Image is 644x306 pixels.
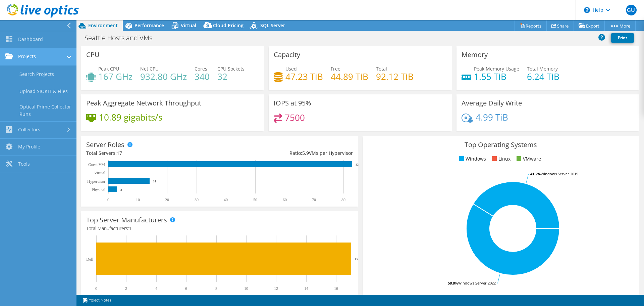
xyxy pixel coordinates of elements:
[95,286,97,291] text: 0
[195,65,207,72] span: Cores
[224,198,228,202] text: 40
[376,73,414,80] h4: 92.12 TiB
[244,286,248,291] text: 10
[626,5,637,15] span: GU
[181,22,196,29] span: Virtual
[355,257,359,261] text: 17
[86,216,167,224] h3: Top Server Manufacturers
[490,155,511,163] li: Linux
[283,198,287,202] text: 60
[219,149,353,157] div: Ratio: VMs per Hypervisor
[331,73,368,80] h4: 44.89 TiB
[274,51,300,58] h3: Capacity
[98,65,119,72] span: Peak CPU
[331,65,340,72] span: Free
[527,73,559,80] h4: 6.24 TiB
[476,114,508,121] h4: 4.99 TiB
[165,198,169,202] text: 20
[260,22,285,29] span: SQL Server
[185,286,187,291] text: 6
[458,280,496,286] tspan: Windows Server 2022
[474,65,519,72] span: Peak Memory Usage
[99,114,162,121] h4: 10.89 gigabits/s
[604,20,636,31] a: More
[112,171,113,175] text: 0
[195,73,210,80] h4: 340
[87,179,105,184] text: Hypervisor
[253,198,257,202] text: 50
[82,34,163,42] h1: Seattle Hosts and VMs
[136,198,140,202] text: 10
[546,20,574,31] a: Share
[458,155,486,163] li: Windows
[98,73,132,80] h4: 167 GHz
[117,150,122,156] span: 17
[125,286,127,291] text: 2
[274,99,311,107] h3: IOPS at 95%
[107,198,109,202] text: 0
[78,296,116,305] a: Project Notes
[140,65,159,72] span: Net CPU
[153,180,156,183] text: 14
[92,187,105,192] text: Physical
[217,65,245,72] span: CPU Sockets
[334,286,338,291] text: 16
[94,171,106,175] text: Virtual
[584,7,590,13] svg: \n
[86,99,201,107] h3: Peak Aggregate Network Throughput
[217,73,245,80] h4: 32
[341,198,345,202] text: 80
[462,99,522,107] h3: Average Daily Write
[195,198,199,202] text: 30
[515,20,547,31] a: Reports
[88,22,118,29] span: Environment
[274,286,278,291] text: 12
[574,20,605,31] a: Export
[86,149,219,157] div: Total Servers:
[304,286,308,291] text: 14
[611,33,634,43] a: Print
[356,163,359,166] text: 83
[448,280,458,286] tspan: 58.8%
[285,114,305,121] h4: 7500
[474,73,519,80] h4: 1.55 TiB
[312,198,316,202] text: 70
[86,141,124,148] h3: Server Roles
[140,73,187,80] h4: 932.80 GHz
[86,225,353,232] h4: Total Manufacturers:
[86,257,93,262] text: Dell
[120,188,122,191] text: 3
[135,22,164,29] span: Performance
[215,286,217,291] text: 8
[515,155,541,163] li: VMware
[530,171,541,176] tspan: 41.2%
[285,73,323,80] h4: 47.23 TiB
[302,150,309,156] span: 5.9
[462,51,488,58] h3: Memory
[285,65,297,72] span: Used
[129,225,132,231] span: 1
[88,162,105,167] text: Guest VM
[155,286,157,291] text: 4
[541,171,578,176] tspan: Windows Server 2019
[527,65,558,72] span: Total Memory
[368,141,634,148] h3: Top Operating Systems
[213,22,244,29] span: Cloud Pricing
[376,65,387,72] span: Total
[86,51,100,58] h3: CPU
